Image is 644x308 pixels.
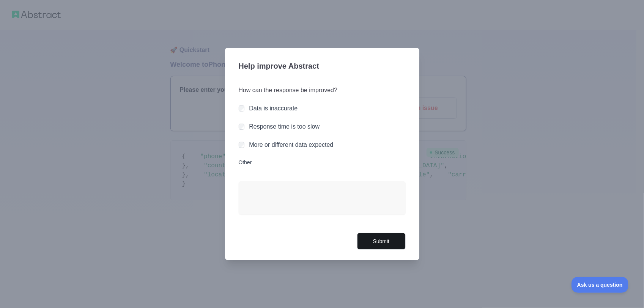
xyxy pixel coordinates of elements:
[249,105,298,112] label: Data is inaccurate
[249,141,333,148] label: More or different data expected
[239,159,406,166] label: Other
[249,123,320,130] label: Response time is too slow
[357,233,406,250] button: Submit
[572,277,629,293] iframe: Toggle Customer Support
[239,57,406,77] h3: Help improve Abstract
[239,86,406,95] h3: How can the response be improved?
